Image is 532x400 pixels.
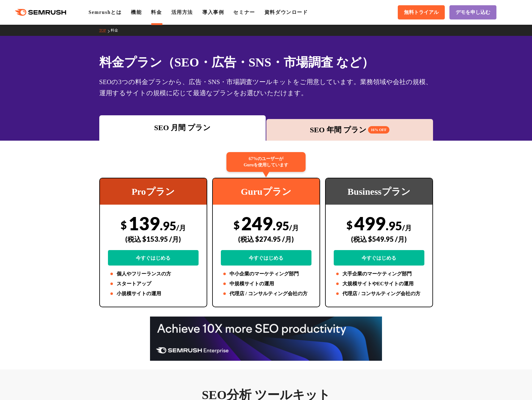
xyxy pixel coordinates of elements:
[269,124,430,135] div: SEO 年間 プラン
[264,10,308,15] a: 資料ダウンロード
[99,76,433,99] div: SEOの3つの料金プランから、広告・SNS・市場調査ツールキットをご用意しています。業務領域や会社の規模、運用するサイトの規模に応じて最適なプランをお選びいただけます。
[233,10,255,15] a: セミナー
[108,280,199,287] li: スタートアップ
[221,212,311,266] div: 249
[171,10,193,15] a: 活用方法
[386,219,402,233] span: .95
[88,10,122,15] a: Semrushとは
[404,9,439,16] span: 無料トライアル
[368,126,389,134] span: 16% OFF
[226,152,306,172] div: 67%のユーザーが Guruを使用しています
[456,9,490,16] span: デモを申し込む
[108,250,199,266] a: 今すぐはじめる
[160,219,176,233] span: .95
[121,219,127,231] span: $
[102,122,263,133] div: SEO 月間 プラン
[346,219,353,231] span: $
[334,228,424,250] div: (税込 $549.95 /月)
[326,178,432,205] div: Businessプラン
[108,212,199,266] div: 139
[99,53,433,71] h1: 料金プラン（SEO・広告・SNS・市場調査 など）
[221,290,311,297] li: 代理店 / コンサルティング会社の方
[334,280,424,287] li: 大規模サイトやECサイトの運用
[108,290,199,297] li: 小規模サイトの運用
[176,223,186,232] span: /月
[221,228,311,250] div: (税込 $274.95 /月)
[108,270,199,278] li: 個人やフリーランスの方
[213,178,320,205] div: Guruプラン
[289,223,299,232] span: /月
[398,5,445,19] a: 無料トライアル
[449,5,496,19] a: デモを申し込む
[334,212,424,266] div: 499
[151,10,162,15] a: 料金
[221,270,311,278] li: 中小企業のマーケティング部門
[99,28,111,32] a: TOP
[334,290,424,297] li: 代理店 / コンサルティング会社の方
[108,228,199,250] div: (税込 $153.95 /月)
[334,270,424,278] li: 大手企業のマーケティング部門
[221,250,311,266] a: 今すぐはじめる
[273,219,289,233] span: .95
[131,10,142,15] a: 機能
[111,28,123,32] a: 料金
[100,178,207,205] div: Proプラン
[221,280,311,287] li: 中規模サイトの運用
[202,10,224,15] a: 導入事例
[334,250,424,266] a: 今すぐはじめる
[402,223,412,232] span: /月
[234,219,240,231] span: $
